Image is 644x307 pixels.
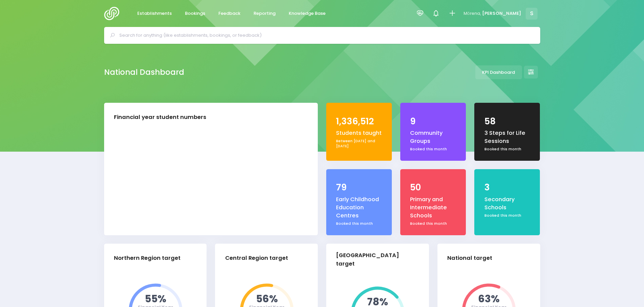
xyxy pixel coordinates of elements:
[254,10,276,17] span: Reporting
[283,7,331,20] a: Knowledge Base
[482,10,521,17] span: [PERSON_NAME]
[114,254,181,263] div: Northern Region target
[410,221,456,226] div: Booked this month
[484,115,530,128] div: 58
[475,65,522,79] a: KPI Dashboard
[484,147,530,152] div: Booked this month
[410,115,456,128] div: 9
[114,113,206,122] div: Financial year student numbers
[336,129,382,137] div: Students taught
[132,7,177,20] a: Establishments
[336,115,382,128] div: 1,336,512
[336,221,382,226] div: Booked this month
[137,10,172,17] span: Establishments
[248,7,281,20] a: Reporting
[484,129,530,146] div: 3 Steps for Life Sessions
[463,10,481,17] span: Mōrena,
[185,10,205,17] span: Bookings
[410,129,456,146] div: Community Groups
[180,7,211,20] a: Bookings
[410,147,456,152] div: Booked this month
[104,7,123,20] img: Logo
[447,254,492,263] div: National target
[336,251,413,268] div: [GEOGRAPHIC_DATA] target
[526,8,538,20] span: S
[484,213,530,218] div: Booked this month
[289,10,326,17] span: Knowledge Base
[484,181,530,194] div: 3
[225,254,288,263] div: Central Region target
[336,181,382,194] div: 79
[484,195,530,212] div: Secondary Schools
[336,195,382,220] div: Early Childhood Education Centres
[336,139,382,149] div: Between [DATE] and [DATE]
[218,10,240,17] span: Feedback
[104,68,184,77] h2: National Dashboard
[119,30,531,40] input: Search for anything (like establishments, bookings, or feedback)
[213,7,246,20] a: Feedback
[410,181,456,194] div: 50
[410,195,456,220] div: Primary and Intermediate Schools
